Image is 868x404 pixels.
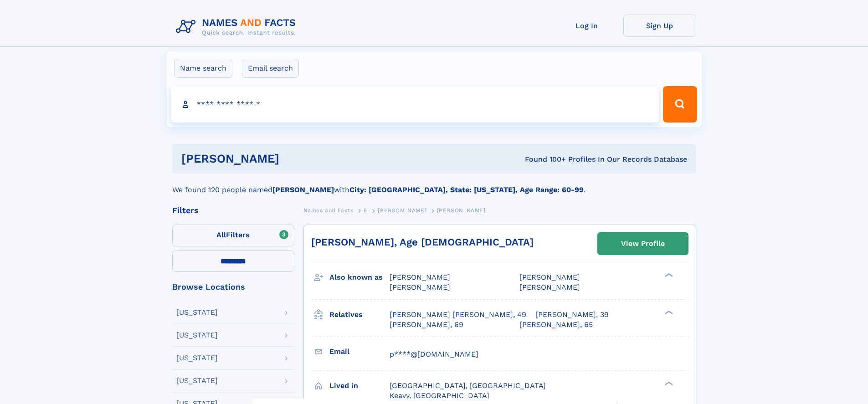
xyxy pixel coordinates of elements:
span: [PERSON_NAME] [437,207,486,214]
h3: Email [329,344,390,359]
span: [PERSON_NAME] [519,273,580,281]
img: Logo Names and Facts [172,15,303,39]
button: Search Button [663,86,697,123]
div: Filters [172,206,294,215]
a: Log In [550,15,623,37]
div: [US_STATE] [176,377,218,384]
span: Keavy, [GEOGRAPHIC_DATA] [390,391,489,400]
h3: Relatives [329,307,390,322]
a: Sign Up [623,15,696,37]
div: We found 120 people named with . [172,174,696,195]
div: Found 100+ Profiles In Our Records Database [402,154,687,164]
label: Filters [172,225,294,246]
a: Names and Facts [303,205,354,216]
div: Browse Locations [172,283,294,291]
h3: Lived in [329,378,390,394]
a: [PERSON_NAME], 65 [519,320,593,330]
span: All [216,230,226,239]
a: [PERSON_NAME] [PERSON_NAME], 49 [390,310,526,320]
b: [PERSON_NAME] [272,185,334,194]
b: City: [GEOGRAPHIC_DATA], State: [US_STATE], Age Range: 60-99 [349,185,584,194]
h1: [PERSON_NAME] [181,153,402,164]
div: ❯ [663,380,673,386]
div: View Profile [621,233,665,254]
span: [PERSON_NAME] [390,283,450,291]
span: [PERSON_NAME] [390,273,450,281]
a: View Profile [598,233,688,255]
div: [US_STATE] [176,332,218,339]
span: [PERSON_NAME] [519,283,580,291]
div: [US_STATE] [176,354,218,362]
input: search input [171,86,659,123]
div: [US_STATE] [176,309,218,316]
span: E [364,207,368,214]
label: Name search [174,59,232,78]
a: [PERSON_NAME], 39 [535,310,609,320]
span: [PERSON_NAME] [378,207,426,214]
div: ❯ [663,272,673,278]
a: [PERSON_NAME], 69 [390,320,463,330]
a: E [364,205,368,216]
span: [GEOGRAPHIC_DATA], [GEOGRAPHIC_DATA] [390,381,546,390]
a: [PERSON_NAME], Age [DEMOGRAPHIC_DATA] [311,236,534,248]
label: Email search [242,59,299,78]
h3: Also known as [329,270,390,285]
a: [PERSON_NAME] [378,205,426,216]
div: ❯ [663,309,673,315]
